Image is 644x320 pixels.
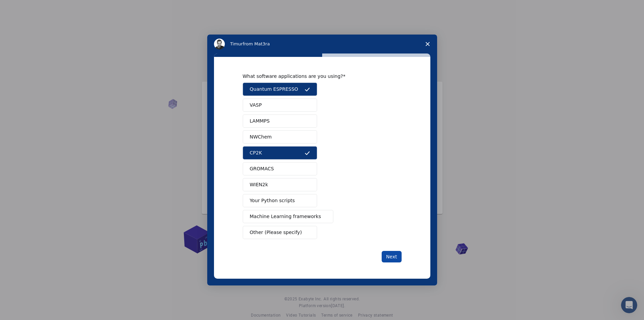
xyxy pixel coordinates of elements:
span: Close survey [418,35,437,54]
div: What software applications are you using? [243,73,391,79]
span: Support [14,5,38,11]
span: NWChem [250,133,272,141]
button: Next [382,251,402,262]
span: WIEN2k [250,181,268,188]
span: Machine Learning frameworks [250,213,321,220]
span: Quantum ESPRESSO [250,86,298,93]
button: Other (Please specify) [243,226,317,239]
span: CP2K [250,149,262,156]
span: VASP [250,102,262,109]
button: VASP [243,99,317,112]
button: CP2K [243,146,317,159]
span: from Mat3ra [243,41,270,46]
span: Timur [230,41,243,46]
span: Other (Please specify) [250,229,302,236]
button: Your Python scripts [243,194,317,207]
button: Quantum ESPRESSO [243,83,317,96]
button: Machine Learning frameworks [243,210,334,223]
button: LAMMPS [243,114,317,128]
span: LAMMPS [250,118,270,125]
img: Profile image for Timur [214,39,225,49]
span: GROMACS [250,165,274,172]
button: WIEN2k [243,178,317,191]
button: NWChem [243,130,317,144]
span: Your Python scripts [250,197,295,204]
button: GROMACS [243,162,317,175]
